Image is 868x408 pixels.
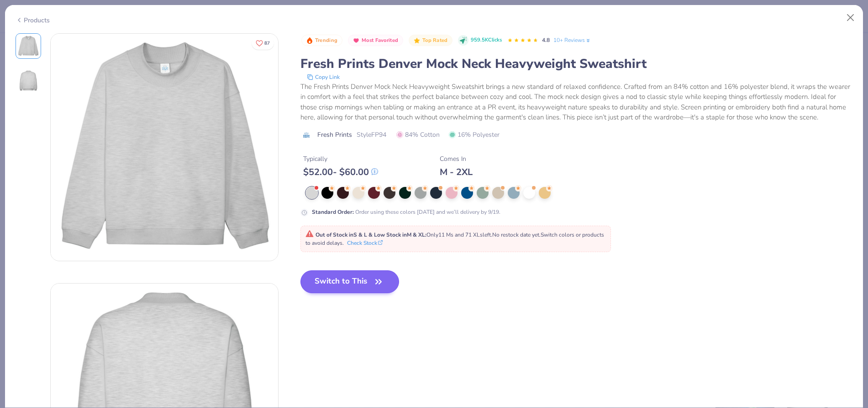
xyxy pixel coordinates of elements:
[303,166,378,178] div: $ 52.00 - $ 60.00
[352,37,360,44] img: Most Favorited sort
[315,38,337,43] span: Trending
[362,38,398,43] span: Most Favorited
[449,130,500,139] span: 16% Polyester
[300,55,853,72] div: Fresh Prints Denver Mock Neck Heavyweight Sweatshirt
[492,231,541,238] span: No restock date yet.
[542,36,550,44] span: 4.8
[301,35,342,46] button: Badge Button
[471,36,502,44] span: 959.5K Clicks
[553,36,591,44] a: 10+ Reviews
[316,231,368,238] strong: Out of Stock in S & L
[440,166,473,178] div: M - 2XL
[440,154,473,164] div: Comes In
[507,33,538,48] div: 4.8 Stars
[409,35,452,46] button: Badge Button
[305,231,604,247] span: Only 11 Ms and 71 XLs left. Switch colors or products to avoid delays.
[252,36,274,50] button: Like
[303,154,378,164] div: Typically
[300,270,400,293] button: Switch to This
[348,35,403,46] button: Badge Button
[347,239,383,247] button: Check Stock
[17,35,39,57] img: Front
[300,131,313,139] img: brand logo
[264,41,270,46] span: 87
[422,38,448,43] span: Top Rated
[317,130,352,139] span: Fresh Prints
[413,37,421,44] img: Top Rated sort
[368,231,426,238] strong: & Low Stock in M & XL :
[16,15,50,25] div: Products
[306,37,313,44] img: Trending sort
[17,70,39,92] img: Back
[304,72,342,82] button: copy to clipboard
[312,208,500,216] div: Order using these colors [DATE] and we’ll delivery by 9/19.
[300,82,853,123] div: The Fresh Prints Denver Mock Neck Heavyweight Sweatshirt brings a new standard of relaxed confide...
[312,208,354,216] strong: Standard Order :
[396,130,440,139] span: 84% Cotton
[357,130,386,139] span: Style FP94
[51,34,278,261] img: Front
[842,9,859,26] button: Close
